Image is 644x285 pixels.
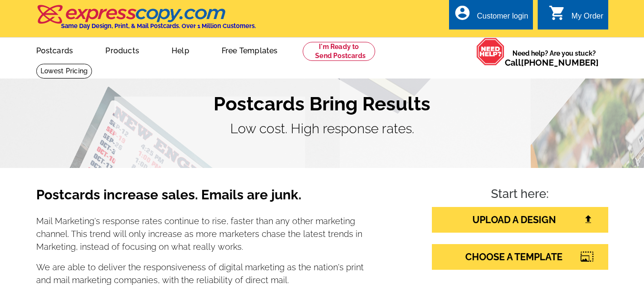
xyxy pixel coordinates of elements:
i: account_circle [454,4,471,21]
h1: Postcards Bring Results [36,92,608,115]
h3: Postcards increase sales. Emails are junk. [36,187,364,211]
a: [PHONE_NUMBER] [521,58,599,68]
a: Free Templates [206,39,293,61]
a: CHOOSE A TEMPLATE [432,244,608,270]
a: Same Day Design, Print, & Mail Postcards. Over 1 Million Customers. [36,11,256,29]
a: Postcards [21,39,89,61]
div: My Order [572,12,603,25]
a: Products [90,39,154,61]
p: Low cost. High response rates. [36,119,608,139]
a: shopping_cart My Order [549,10,603,22]
span: Need help? Are you stuck? [505,49,603,68]
a: UPLOAD A DESIGN [432,207,608,233]
i: shopping_cart [549,4,566,21]
h4: Same Day Design, Print, & Mail Postcards. Over 1 Million Customers. [61,22,256,29]
p: Mail Marketing's response rates continue to rise, faster than any other marketing channel. This t... [36,215,364,253]
h4: Start here: [432,187,608,203]
a: account_circle Customer login [454,10,528,22]
a: Help [156,39,204,61]
div: Customer login [477,12,528,25]
span: Call [505,58,599,68]
img: help [476,38,505,66]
